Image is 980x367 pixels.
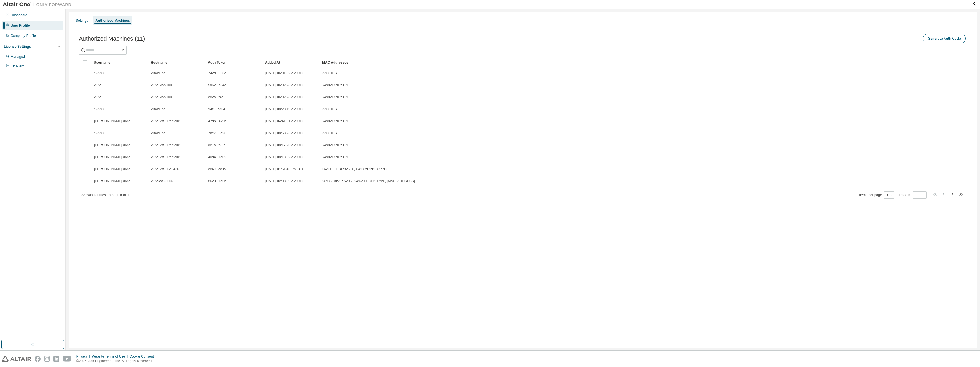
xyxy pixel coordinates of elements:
span: APV_VanHuu [151,83,172,87]
span: [DATE] 02:08:39 AM UTC [265,179,304,183]
img: Altair One [3,2,74,7]
div: Auth Token [208,58,260,67]
span: * (ANY) [94,131,106,135]
span: 74:86:E2:07:8D:EF [322,95,352,99]
span: 74:86:E2:07:8D:EF [322,143,352,147]
span: APV-WS-0006 [151,179,173,183]
span: 40d4...1d02 [208,155,226,159]
span: APV_WS_Rental01 [151,143,181,147]
span: Items per page [859,191,894,199]
img: facebook.svg [35,356,41,362]
div: Website Terms of Use [92,354,129,359]
div: Managed [11,54,25,59]
span: ANYHOST [322,131,339,135]
span: de1a...f29a [208,143,225,147]
span: [PERSON_NAME].dong [94,167,131,171]
div: Settings [76,18,88,23]
span: 7be7...8a23 [208,131,226,135]
span: [DATE] 08:17:20 AM UTC [265,143,304,147]
span: 742d...966c [208,71,226,75]
span: APV_VanHuu [151,95,172,99]
span: [DATE] 06:02:28 AM UTC [265,83,304,87]
span: 74:86:E2:07:8D:EF [322,83,352,87]
div: Hostname [151,58,203,67]
span: ec49...cc3a [208,167,226,171]
span: AltairOne [151,71,165,75]
span: [DATE] 06:02:28 AM UTC [265,95,304,99]
span: 74:86:E2:07:8D:EF [322,119,352,123]
div: On Prem [11,64,24,69]
span: [DATE] 08:58:25 AM UTC [265,131,304,135]
span: Authorized Machines (11) [79,35,145,42]
span: 28:C5:C8:7E:74:06 , 24:6A:0E:7D:EB:99 , [MAC_ADDRESS] [322,179,415,183]
p: © 2025 Altair Engineering, Inc. All Rights Reserved. [76,359,157,364]
span: 74:86:E2:07:8D:EF [322,155,352,159]
span: Showing entries 1 through 10 of 11 [81,193,130,197]
span: [DATE] 04:41:01 AM UTC [265,119,304,123]
button: 10 [885,193,893,197]
span: APV_WS_FA24-1-9 [151,167,181,171]
span: Page n. [899,191,927,199]
span: APV_WS_Rental01 [151,155,181,159]
span: APV [94,95,101,99]
span: [PERSON_NAME].dong [94,143,131,147]
span: 5d62...a54c [208,83,226,87]
span: [DATE] 08:18:02 AM UTC [265,155,304,159]
div: Dashboard [11,13,27,17]
span: 94f1...cd54 [208,107,225,111]
button: Generate Auth Code [923,34,966,43]
span: [PERSON_NAME].dong [94,119,131,123]
img: linkedin.svg [53,356,59,362]
div: Cookie Consent [129,354,157,359]
span: [DATE] 08:28:19 AM UTC [265,107,304,111]
span: [PERSON_NAME].dong [94,179,131,183]
span: * (ANY) [94,107,106,111]
img: instagram.svg [44,356,50,362]
div: User Profile [11,23,30,28]
span: [DATE] 01:51:43 PM UTC [265,167,304,171]
div: Username [94,58,146,67]
span: e82a...f4b8 [208,95,225,99]
span: C4:CB:E1:BF:82:7D , C4:CB:E1:BF:82:7C [322,167,387,171]
span: [DATE] 06:01:32 AM UTC [265,71,304,75]
span: 47db...479b [208,119,226,123]
img: youtube.svg [63,356,71,362]
img: altair_logo.svg [2,356,31,362]
div: Company Profile [11,33,36,38]
span: AltairOne [151,107,165,111]
div: Authorized Machines [95,18,130,23]
span: * (ANY) [94,71,106,75]
span: [PERSON_NAME].dong [94,155,131,159]
span: APV [94,83,101,87]
span: APV_WS_Rental01 [151,119,181,123]
span: ANYHOST [322,71,339,75]
span: 8628...1a5b [208,179,226,183]
div: Added At [265,58,318,67]
div: License Settings [4,44,31,49]
span: ANYHOST [322,107,339,111]
span: AltairOne [151,131,165,135]
div: MAC Addresses [322,58,907,67]
div: Privacy [76,354,92,359]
